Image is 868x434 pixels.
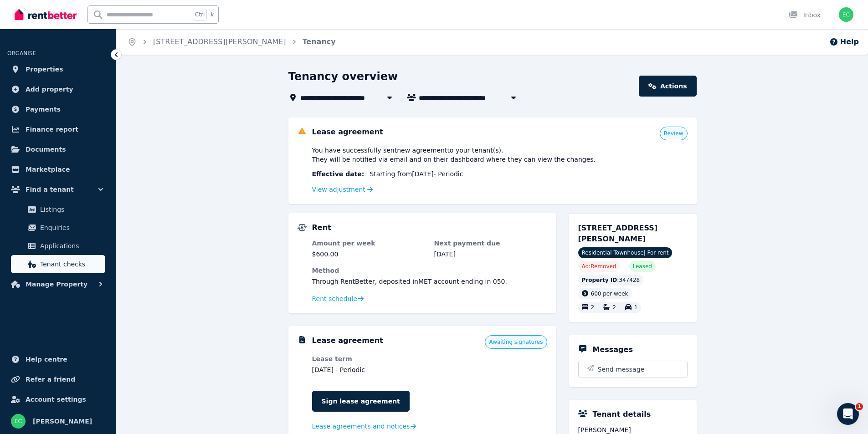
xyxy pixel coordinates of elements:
[26,374,75,385] span: Refer a friend
[312,186,373,193] a: View adjustment
[7,60,109,78] a: Properties
[489,338,543,346] span: Awaiting signatures
[579,361,687,378] button: Send message
[312,239,425,248] dt: Amount per week
[664,130,683,137] span: Review
[434,250,547,259] dd: [DATE]
[40,259,102,270] span: Tenant checks
[11,255,105,273] a: Tenant checks
[11,414,26,429] img: Emily C Poole
[26,354,67,365] span: Help centre
[312,222,331,233] h5: Rent
[598,365,645,374] span: Send message
[312,335,383,346] h5: Lease agreement
[578,247,673,258] span: Residential Townhouse | For rent
[312,422,410,431] span: Lease agreements and notices
[578,224,658,243] span: [STREET_ADDRESS][PERSON_NAME]
[633,263,652,270] span: Leased
[312,294,357,303] span: Rent schedule
[193,9,207,20] span: Ctrl
[7,160,109,179] a: Marketplace
[312,250,425,259] dd: $600.00
[15,8,77,21] img: RentBetter
[211,11,214,18] span: k
[582,263,616,270] span: Ad: Removed
[288,69,398,84] h1: Tenancy overview
[26,104,61,115] span: Payments
[639,76,696,97] a: Actions
[40,204,102,215] span: Listings
[370,169,463,179] span: Starting from [DATE] - Periodic
[26,144,66,155] span: Documents
[578,275,644,286] div: : 347428
[312,127,383,138] h5: Lease agreement
[26,84,73,95] span: Add property
[26,164,70,175] span: Marketplace
[582,276,617,284] span: Property ID
[26,124,78,135] span: Finance report
[591,305,595,311] span: 2
[312,169,365,179] span: Effective date :
[153,37,286,46] a: [STREET_ADDRESS][PERSON_NAME]
[26,279,87,290] span: Manage Property
[789,10,821,20] div: Inbox
[7,275,109,293] button: Manage Property
[839,7,853,22] img: Emily C Poole
[7,180,109,199] button: Find a tenant
[7,50,36,56] span: ORGANISE
[612,305,616,311] span: 2
[837,403,859,425] iframe: Intercom live chat
[11,237,105,255] a: Applications
[312,294,364,303] a: Rent schedule
[593,409,651,420] h5: Tenant details
[40,222,102,233] span: Enquiries
[312,278,507,285] span: Through RentBetter , deposited in MET account ending in 050 .
[312,146,596,164] span: You have successfully sent new agreement to your tenant(s) . They will be notified via email and ...
[7,390,109,408] a: Account settings
[40,240,102,251] span: Applications
[298,224,307,231] img: Rental Payments
[117,29,347,55] nav: Breadcrumb
[312,354,425,363] dt: Lease term
[11,200,105,219] a: Listings
[634,305,638,311] span: 1
[11,219,105,237] a: Enquiries
[312,422,416,431] a: Lease agreements and notices
[856,403,863,410] span: 1
[434,239,547,248] dt: Next payment due
[7,100,109,118] a: Payments
[26,184,74,195] span: Find a tenant
[26,394,86,405] span: Account settings
[7,80,109,98] a: Add property
[312,266,547,275] dt: Method
[26,64,63,75] span: Properties
[7,350,109,368] a: Help centre
[591,291,628,297] span: 600 per week
[7,370,109,388] a: Refer a friend
[829,36,859,47] button: Help
[7,120,109,138] a: Finance report
[33,416,92,427] span: [PERSON_NAME]
[7,140,109,158] a: Documents
[593,344,633,355] h5: Messages
[312,365,425,374] dd: [DATE] - Periodic
[303,37,336,46] a: Tenancy
[312,391,410,412] a: Sign lease agreement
